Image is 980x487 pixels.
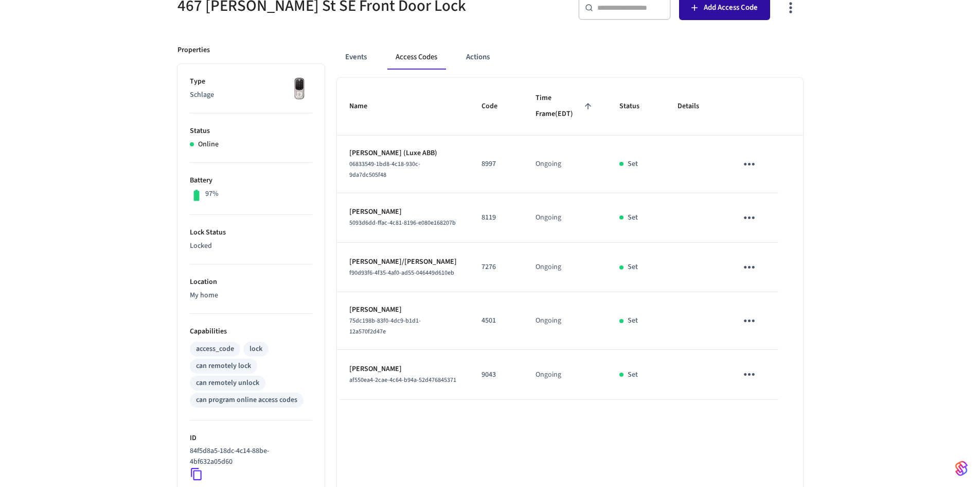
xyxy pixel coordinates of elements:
button: Access Codes [387,45,446,70]
span: 75dc198b-83f0-4dc9-b1d1-12a570f2d47e [349,316,421,336]
span: Add Access Code [704,1,758,14]
p: [PERSON_NAME] (Luxe ABB) [349,148,457,159]
p: Set [628,212,638,223]
p: Properties [177,45,210,56]
span: 06833549-1bd8-4c18-930c-9da7dc505f48 [349,160,420,179]
p: [PERSON_NAME]/[PERSON_NAME] [349,257,457,267]
p: [PERSON_NAME] [349,207,457,217]
td: Ongoing [523,350,607,399]
p: ID [190,433,312,444]
p: Lock Status [190,227,312,238]
div: access_code [196,344,234,355]
span: Name [349,98,381,114]
p: 9043 [482,370,511,380]
div: can remotely lock [196,361,251,372]
td: Ongoing [523,193,607,243]
p: Locked [190,241,312,251]
button: Events [337,45,375,70]
div: can remotely unlock [196,378,259,389]
p: Battery [190,175,312,186]
p: Location [190,277,312,288]
p: Set [628,370,638,380]
div: lock [250,344,262,355]
td: Ongoing [523,292,607,350]
p: Schlage [190,90,312,100]
button: Actions [458,45,498,70]
p: [PERSON_NAME] [349,305,457,315]
p: Type [190,76,312,87]
p: [PERSON_NAME] [349,364,457,375]
div: ant example [337,45,803,70]
img: Yale Assure Touchscreen Wifi Smart Lock, Satin Nickel, Front [287,76,312,102]
p: 84f5d8a5-18dc-4c14-88be-4bf632a05d60 [190,446,308,467]
span: Time Frame(EDT) [536,90,595,123]
p: Set [628,262,638,273]
table: sticky table [337,78,803,400]
img: SeamLogoGradient.69752ec5.svg [955,460,968,477]
p: 8997 [482,159,511,170]
p: Status [190,126,312,137]
p: My home [190,290,312,301]
p: Set [628,159,638,170]
td: Ongoing [523,243,607,292]
span: Status [619,98,653,114]
p: Set [628,315,638,326]
span: af550ea4-2cae-4c64-b94a-52d476845371 [349,376,456,384]
span: Details [678,98,712,114]
p: Online [198,139,219,150]
p: 97% [205,189,219,199]
span: Code [482,98,511,114]
span: f90d93f6-4f35-4af0-ad55-046449d610eb [349,268,454,277]
div: can program online access codes [196,395,297,406]
p: 7276 [482,262,511,273]
p: 8119 [482,212,511,223]
span: 5093d6dd-ffac-4c81-8196-e080e168207b [349,219,456,227]
td: Ongoing [523,136,607,193]
p: 4501 [482,315,511,326]
p: Capabilities [190,326,312,337]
